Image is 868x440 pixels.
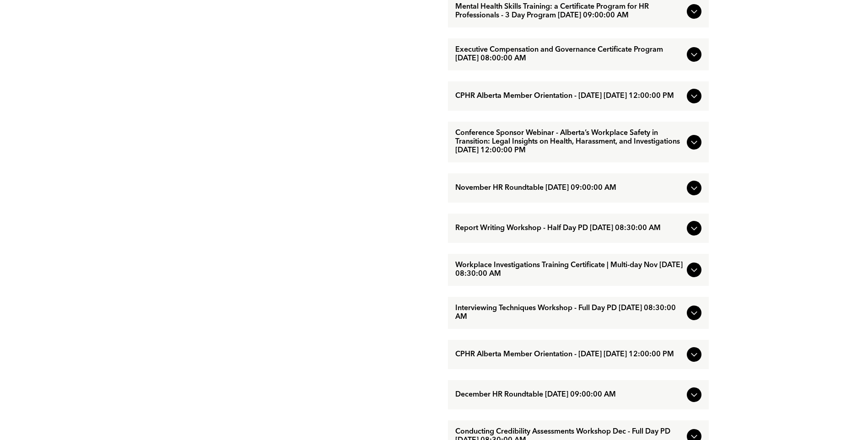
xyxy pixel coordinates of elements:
span: CPHR Alberta Member Orientation - [DATE] [DATE] 12:00:00 PM [455,92,683,101]
span: Conference Sponsor Webinar - Alberta’s Workplace Safety in Transition: Legal Insights on Health, ... [455,129,683,155]
span: CPHR Alberta Member Orientation - [DATE] [DATE] 12:00:00 PM [455,350,683,359]
span: Interviewing Techniques Workshop - Full Day PD [DATE] 08:30:00 AM [455,304,683,322]
span: Report Writing Workshop - Half Day PD [DATE] 08:30:00 AM [455,224,683,233]
span: December HR Roundtable [DATE] 09:00:00 AM [455,391,683,399]
span: Workplace Investigations Training Certificate | Multi-day Nov [DATE] 08:30:00 AM [455,261,683,279]
span: Executive Compensation and Governance Certificate Program [DATE] 08:00:00 AM [455,46,683,63]
span: Mental Health Skills Training: a Certificate Program for HR Professionals - 3 Day Program [DATE] ... [455,3,683,20]
span: November HR Roundtable [DATE] 09:00:00 AM [455,184,683,193]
